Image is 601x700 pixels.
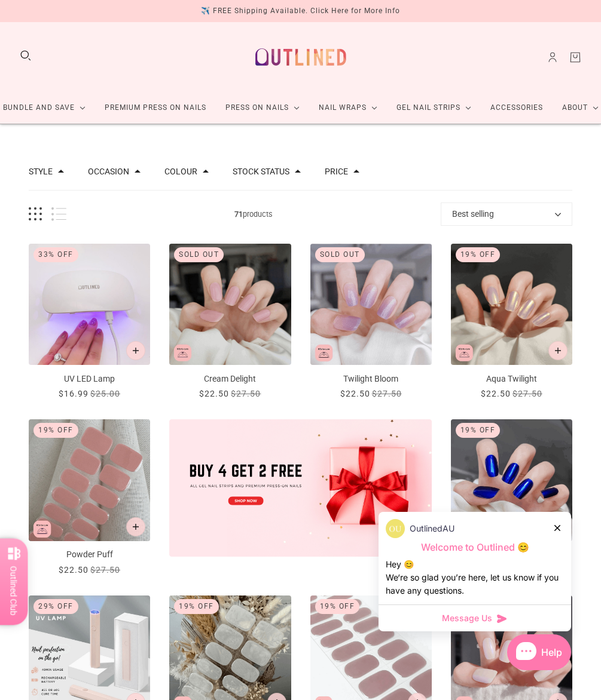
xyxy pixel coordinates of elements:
[325,167,348,176] button: Filter by Price
[33,423,78,438] div: 19% Off
[569,51,582,64] a: Cart
[386,519,405,538] img: data:image/png;base64,iVBORw0KGgoAAAANSUhEUgAAACQAAAAkCAYAAADhAJiYAAAAAXNSR0IArs4c6QAAAERlWElmTU0...
[29,548,150,561] p: Powder Puff
[234,210,243,219] b: 71
[310,244,432,400] a: Twilight Bloom
[456,423,501,438] div: 19% Off
[410,522,454,535] p: OutlinedAU
[451,373,572,385] p: Aqua Twilight
[90,565,120,575] span: $27.50
[169,244,291,400] a: Cream Delight
[29,373,150,385] p: UV LED Lamp
[174,599,219,614] div: 19% Off
[548,341,568,360] button: Add to cart
[59,565,89,575] span: $22.50
[126,341,145,360] button: Add to cart
[451,419,572,576] a: Indigo Chrome
[66,208,441,220] span: products
[29,167,53,176] button: Filter by Style
[169,373,291,385] p: Cream Delight
[340,389,370,398] span: $22.50
[216,92,309,124] a: Press On Nails
[310,373,432,385] p: Twilight Bloom
[33,599,78,614] div: 29% Off
[19,49,32,62] button: Search
[29,244,150,400] a: UV LED Lamp
[441,202,572,226] button: Best selling
[386,558,564,597] div: Hey 😊 We‘re so glad you’re here, let us know if you have any questions.
[201,5,400,17] div: ✈️ FREE Shipping Available. Click Here for More Info
[442,612,492,624] span: Message Us
[315,599,360,614] div: 19% Off
[29,207,42,221] button: Grid view
[456,247,501,262] div: 19% Off
[512,389,542,398] span: $27.50
[481,92,553,124] a: Accessories
[51,207,66,221] button: List view
[90,389,120,398] span: $25.00
[386,541,564,554] p: Welcome to Outlined 😊
[387,92,481,124] a: Gel Nail Strips
[174,247,224,262] div: Sold out
[315,247,365,262] div: Sold out
[199,389,229,398] span: $22.50
[451,244,572,400] a: Aqua Twilight
[164,167,197,176] button: Filter by Colour
[233,167,289,176] button: Filter by Stock status
[88,167,129,176] button: Filter by Occasion
[309,92,387,124] a: Nail Wraps
[29,419,150,576] a: Powder Puff
[248,32,353,82] a: Outlined
[481,389,511,398] span: $22.50
[231,389,261,398] span: $27.50
[95,92,216,124] a: Premium Press On Nails
[59,389,89,398] span: $16.99
[126,517,145,536] button: Add to cart
[33,247,78,262] div: 33% Off
[546,51,559,64] a: Account
[372,389,402,398] span: $27.50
